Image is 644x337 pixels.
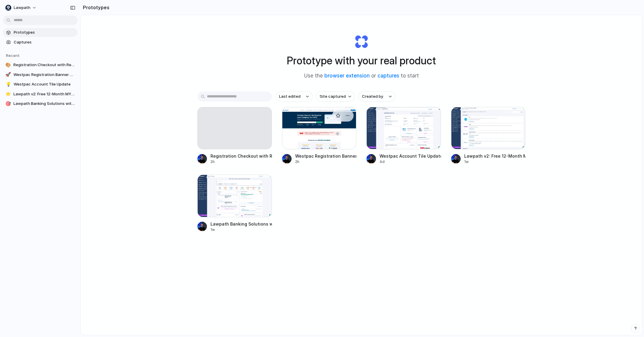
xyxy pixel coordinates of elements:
[210,159,272,164] div: 2h
[279,94,301,100] span: Last edited
[377,73,399,79] a: captures
[3,28,78,37] a: Prototypes
[5,72,11,78] div: 🚀
[451,107,526,164] a: Lawpath v2: Free 12-Month MYOB OfferLawpath v2: Free 12-Month MYOB Offer1w
[3,99,78,108] a: 🎯Lawpath Banking Solutions with Credit Card CTA
[197,175,272,232] a: Lawpath Banking Solutions with Credit Card CTALawpath Banking Solutions with Credit Card CTA1w
[3,90,78,99] a: ⭐Lawpath v2: Free 12-Month MYOB Offer
[3,60,78,69] a: 🎨Registration Checkout with Refund Banner
[197,107,272,164] a: Registration Checkout with Refund Banner2h
[14,39,75,45] span: Captures
[316,91,355,102] button: Site captured
[6,53,20,58] span: Recent
[210,221,272,227] div: Lawpath Banking Solutions with Credit Card CTA
[210,153,272,159] div: Registration Checkout with Refund Banner
[5,101,11,107] div: 🎯
[5,62,11,68] div: 🎨
[5,81,11,87] div: 💡
[14,81,75,87] span: Westpac Account Tile Update
[5,91,11,97] div: ⭐
[358,91,395,102] button: Created by
[380,159,441,164] div: 4d
[3,38,78,47] a: Captures
[3,80,78,89] a: 💡Westpac Account Tile Update
[13,72,75,78] span: Westpac Registration Banner Update
[282,107,357,164] a: Westpac Registration Banner UpdateWestpac Registration Banner Update2h
[14,29,75,35] span: Prototypes
[13,62,75,68] span: Registration Checkout with Refund Banner
[324,73,370,79] a: browser extension
[362,94,383,100] span: Created by
[304,72,419,80] span: Use the or to start
[210,227,272,232] div: 1w
[13,101,75,107] span: Lawpath Banking Solutions with Credit Card CTA
[13,91,75,97] span: Lawpath v2: Free 12-Month MYOB Offer
[464,159,526,164] div: 1w
[295,159,357,164] div: 2h
[320,94,346,100] span: Site captured
[380,153,441,159] div: Westpac Account Tile Update
[14,5,30,11] span: Lawpath
[287,53,436,69] h1: Prototype with your real product
[275,91,312,102] button: Last edited
[464,153,526,159] div: Lawpath v2: Free 12-Month MYOB Offer
[80,4,109,11] h2: Prototypes
[366,107,441,164] a: Westpac Account Tile UpdateWestpac Account Tile Update4d
[3,70,78,79] a: 🚀Westpac Registration Banner Update
[3,3,40,13] button: Lawpath
[295,153,357,159] div: Westpac Registration Banner Update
